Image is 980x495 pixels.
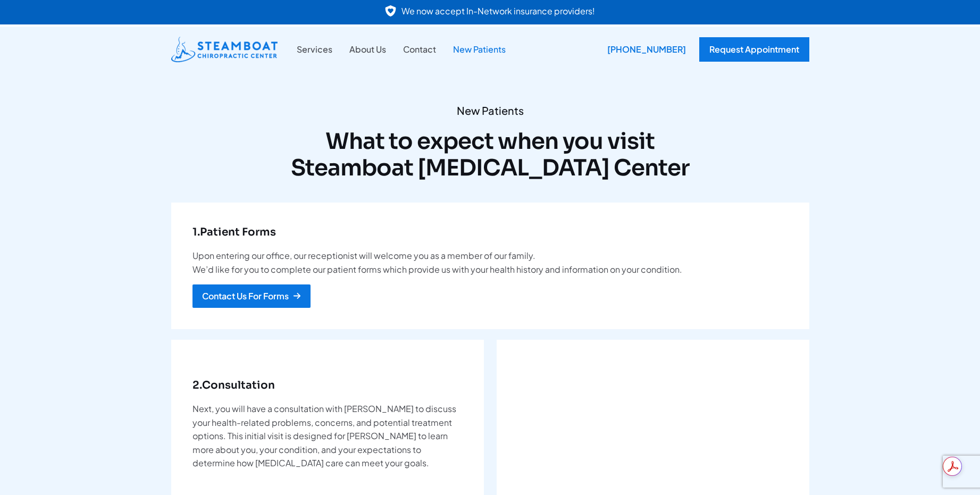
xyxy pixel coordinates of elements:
[171,37,278,62] img: Steamboat Chiropractic Center
[341,43,395,56] a: About Us
[599,37,694,62] div: [PHONE_NUMBER]
[171,104,809,118] span: New Patients
[192,284,311,308] a: Contact Us For Forms
[699,37,809,62] a: Request Appointment
[192,377,463,394] h6: Consultation
[171,128,809,182] h2: What to expect when you visit Steamboat [MEDICAL_DATA] Center
[192,249,788,276] p: Upon entering our office, our receptionist will welcome you as a member of our family. We’d like ...
[192,402,463,470] p: Next, you will have a consultation with [PERSON_NAME] to discuss your health-related problems, co...
[445,43,514,56] a: New Patients
[192,224,788,241] h6: Patient Forms
[395,43,445,56] a: Contact
[192,225,200,239] strong: 1.
[192,379,202,392] strong: 2.
[288,43,341,56] a: Services
[288,43,514,56] nav: Site Navigation
[599,37,689,62] a: [PHONE_NUMBER]
[202,292,289,300] div: Contact Us For Forms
